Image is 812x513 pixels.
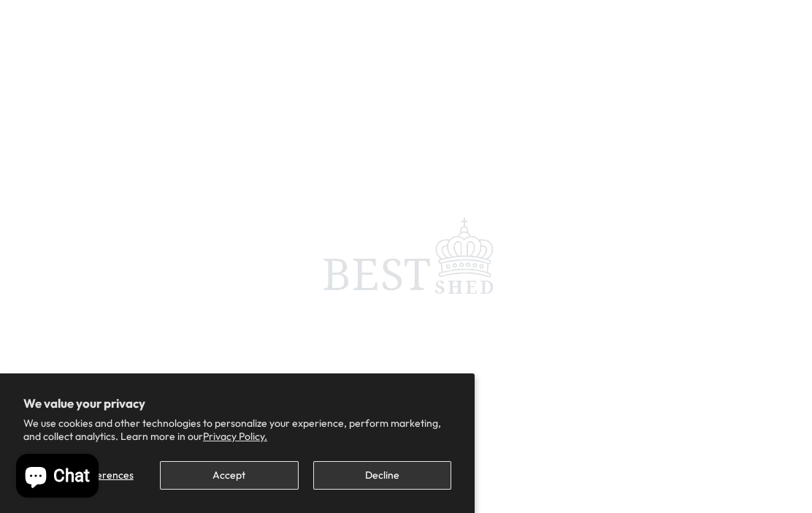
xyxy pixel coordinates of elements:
p: We use cookies and other technologies to personalize your experience, perform marketing, and coll... [23,417,451,443]
a: Privacy Policy. [203,430,267,443]
button: Decline [313,461,451,490]
button: Accept [160,461,298,490]
inbox-online-store-chat: Shopify online store chat [12,454,103,501]
h2: We value your privacy [23,397,451,410]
